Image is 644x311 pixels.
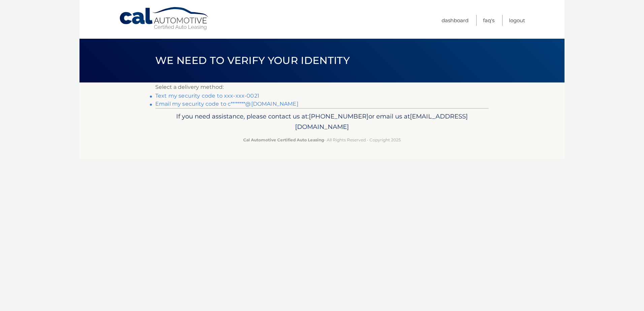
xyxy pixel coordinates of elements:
a: Logout [509,15,525,26]
a: Dashboard [442,15,469,26]
a: Cal Automotive [119,7,210,31]
p: If you need assistance, please contact us at: or email us at [160,111,484,133]
a: Text my security code to xxx-xxx-0021 [155,93,259,99]
p: - All Rights Reserved - Copyright 2025 [160,136,484,143]
p: Select a delivery method: [155,82,489,92]
span: We need to verify your identity [155,54,350,67]
strong: Cal Automotive Certified Auto Leasing [243,137,324,142]
span: [PHONE_NUMBER] [309,112,368,120]
a: FAQ's [483,15,494,26]
a: Email my security code to c*******@[DOMAIN_NAME] [155,101,298,107]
